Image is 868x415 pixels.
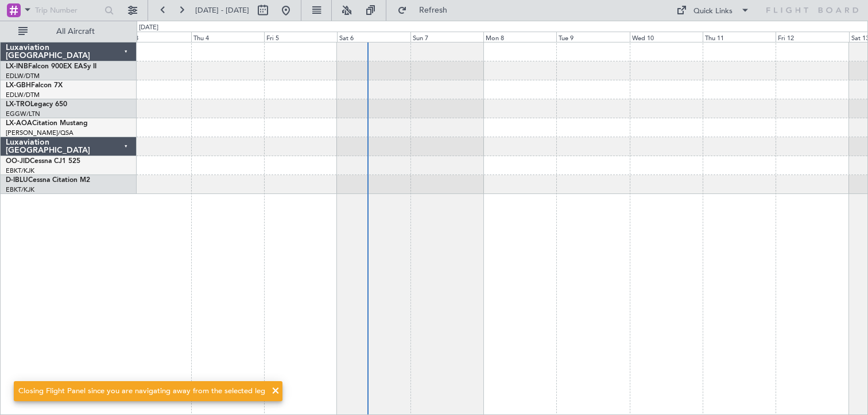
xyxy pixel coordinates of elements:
div: Sat 6 [337,32,410,42]
a: [PERSON_NAME]/QSA [6,129,73,137]
div: Wed 3 [118,32,191,42]
a: OO-JIDCessna CJ1 525 [6,158,80,165]
div: Fri 5 [264,32,337,42]
span: [DATE] - [DATE] [195,5,249,15]
span: LX-AOA [6,120,32,127]
a: LX-INBFalcon 900EX EASy II [6,63,96,70]
span: OO-JID [6,158,30,165]
div: [DATE] [139,23,158,33]
span: LX-TRO [6,101,30,108]
input: Trip Number [35,2,101,19]
div: Thu 11 [703,32,776,42]
span: Refresh [409,6,458,14]
div: Mon 8 [483,32,556,42]
a: EGGW/LTN [6,110,40,118]
div: Quick Links [693,6,733,17]
div: Thu 4 [191,32,264,42]
a: EBKT/KJK [6,185,34,194]
a: EDLW/DTM [6,91,40,99]
div: Fri 12 [776,32,848,42]
span: D-IBLU [6,177,28,184]
div: Sun 7 [410,32,483,42]
a: D-IBLUCessna Citation M2 [6,177,90,184]
span: LX-INB [6,63,28,70]
div: Closing Flight Panel since you are navigating away from the selected leg [18,386,265,397]
button: All Aircraft [13,22,125,41]
button: Refresh [392,1,461,20]
a: LX-TROLegacy 650 [6,101,67,108]
a: EBKT/KJK [6,166,34,175]
div: Tue 9 [556,32,629,42]
button: Quick Links [671,1,755,20]
span: All Aircraft [30,28,121,36]
span: LX-GBH [6,82,31,89]
a: LX-GBHFalcon 7X [6,82,63,89]
div: Wed 10 [630,32,703,42]
a: LX-AOACitation Mustang [6,120,88,127]
a: EDLW/DTM [6,72,40,80]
